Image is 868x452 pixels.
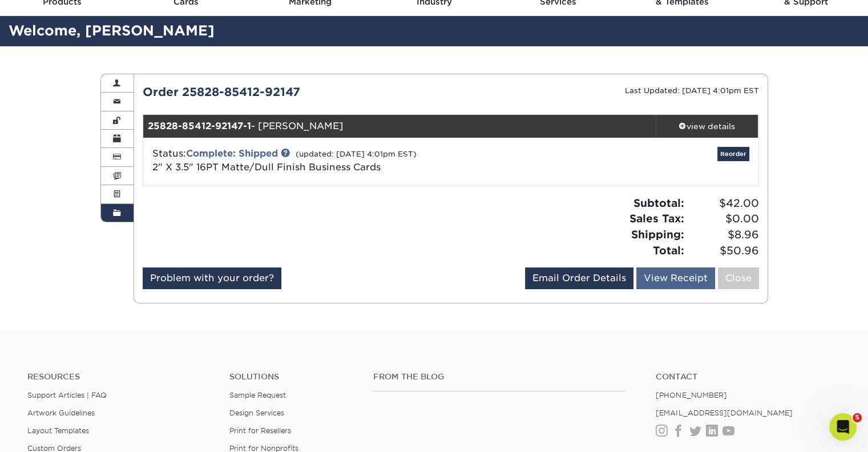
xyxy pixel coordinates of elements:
strong: 25828-85412-92147-1 [148,121,251,131]
span: $8.96 [688,227,759,243]
h4: From the Blog [373,372,625,382]
a: Artwork Guidelines [27,409,95,417]
span: 5 [853,413,862,422]
h4: Resources [27,372,212,382]
a: Print for Resellers [229,426,291,435]
a: view details [656,115,758,138]
a: Close [718,267,759,289]
a: 2" X 3.5" 16PT Matte/Dull Finish Business Cards [152,162,381,173]
a: [PHONE_NUMBER] [656,391,726,399]
div: Order 25828-85412-92147 [134,83,451,101]
a: View Receipt [636,267,715,289]
span: $50.96 [688,243,759,259]
iframe: Intercom live chat [829,413,857,441]
span: $0.00 [688,211,759,227]
div: - [PERSON_NAME] [143,115,656,138]
small: (updated: [DATE] 4:01pm EST) [296,150,417,158]
a: Email Order Details [525,267,633,289]
strong: Sales Tax: [629,212,684,225]
strong: Subtotal: [633,197,684,209]
a: Reorder [717,147,749,161]
a: Sample Request [229,391,286,399]
div: Status: [144,147,553,174]
small: Last Updated: [DATE] 4:01pm EST [625,86,759,95]
strong: Shipping: [631,228,684,241]
span: $42.00 [688,195,759,211]
a: Support Articles | FAQ [27,391,107,399]
a: [EMAIL_ADDRESS][DOMAIN_NAME] [656,409,792,417]
a: Design Services [229,409,284,417]
a: Contact [656,372,841,382]
h4: Solutions [229,372,357,382]
div: view details [656,121,758,132]
a: Complete: Shipped [186,148,278,159]
a: Problem with your order? [143,267,281,289]
strong: Total: [653,244,684,257]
